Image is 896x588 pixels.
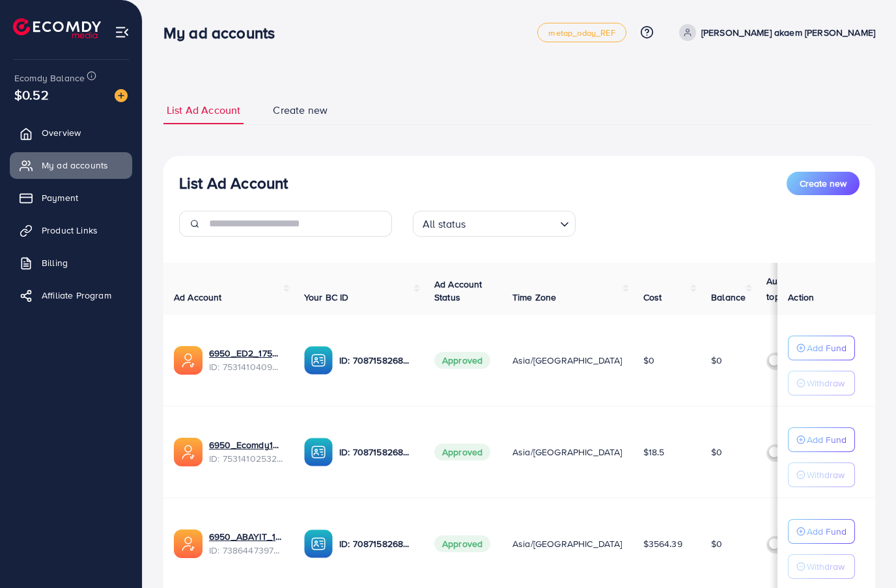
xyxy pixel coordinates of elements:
[339,536,413,552] p: ID: 7087158268421734401
[10,282,132,308] a: Affiliate Program
[42,224,98,237] span: Product Links
[163,23,285,42] h3: My ad accounts
[800,177,847,190] span: Create new
[434,352,490,369] span: Approved
[420,215,469,234] span: All status
[434,278,483,304] span: Ad Account Status
[304,346,333,375] img: ic-ba-acc.ded83a64.svg
[10,120,132,146] a: Overview
[643,537,682,550] span: $3564.39
[711,354,722,367] span: $0
[10,152,132,178] a: My ad accounts
[10,217,132,243] a: Product Links
[807,559,845,574] p: Withdraw
[788,371,855,395] button: Withdraw
[14,72,85,85] span: Ecomdy Balance
[13,18,101,38] img: logo
[512,354,623,367] span: Asia/[GEOGRAPHIC_DATA]
[711,446,722,459] span: $0
[304,438,333,466] img: ic-ba-acc.ded83a64.svg
[701,25,875,40] p: [PERSON_NAME] akaem [PERSON_NAME]
[10,250,132,276] a: Billing
[434,444,490,461] span: Approved
[115,25,130,40] img: menu
[807,432,847,448] p: Add Fund
[788,427,855,452] button: Add Fund
[434,535,490,552] span: Approved
[643,354,654,367] span: $0
[339,444,413,460] p: ID: 7087158268421734401
[14,85,49,104] span: $0.52
[209,530,283,543] a: 6950_ABAYIT_1719791319898
[209,347,283,373] div: <span class='underline'>6950_ED2_1753543144102</span></br>7531410409363144705
[788,462,855,487] button: Withdraw
[339,353,413,368] p: ID: 7087158268421734401
[512,291,556,304] span: Time Zone
[643,446,665,459] span: $18.5
[512,446,623,459] span: Asia/[GEOGRAPHIC_DATA]
[413,211,576,237] div: Search for option
[42,159,108,172] span: My ad accounts
[174,438,203,466] img: ic-ads-acc.e4c84228.svg
[512,537,623,550] span: Asia/[GEOGRAPHIC_DATA]
[807,467,845,483] p: Withdraw
[304,529,333,558] img: ic-ba-acc.ded83a64.svg
[766,273,804,304] p: Auto top-up
[179,174,288,193] h3: List Ad Account
[537,23,626,42] a: metap_oday_REF
[788,519,855,544] button: Add Fund
[807,524,847,539] p: Add Fund
[209,452,283,465] span: ID: 7531410253213204497
[674,24,875,41] a: [PERSON_NAME] akaem [PERSON_NAME]
[643,291,662,304] span: Cost
[788,336,855,360] button: Add Fund
[42,256,68,269] span: Billing
[42,191,78,204] span: Payment
[209,360,283,373] span: ID: 7531410409363144705
[209,347,283,360] a: 6950_ED2_1753543144102
[42,126,81,139] span: Overview
[209,438,283,451] a: 6950_Ecomdy1_1753543101849
[788,554,855,579] button: Withdraw
[167,103,240,118] span: List Ad Account
[10,185,132,211] a: Payment
[115,89,128,102] img: image
[787,172,860,195] button: Create new
[209,544,283,557] span: ID: 7386447397456592912
[273,103,328,118] span: Create new
[841,529,886,578] iframe: Chat
[209,438,283,465] div: <span class='underline'>6950_Ecomdy1_1753543101849</span></br>7531410253213204497
[548,29,615,37] span: metap_oday_REF
[42,289,111,302] span: Affiliate Program
[174,529,203,558] img: ic-ads-acc.e4c84228.svg
[209,530,283,557] div: <span class='underline'>6950_ABAYIT_1719791319898</span></br>7386447397456592912
[807,375,845,391] p: Withdraw
[807,340,847,356] p: Add Fund
[470,212,555,234] input: Search for option
[174,346,203,375] img: ic-ads-acc.e4c84228.svg
[304,291,349,304] span: Your BC ID
[174,291,222,304] span: Ad Account
[711,537,722,550] span: $0
[788,291,814,304] span: Action
[711,291,746,304] span: Balance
